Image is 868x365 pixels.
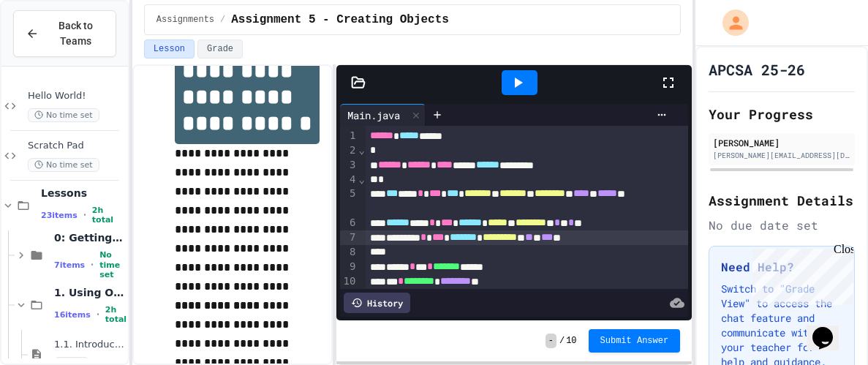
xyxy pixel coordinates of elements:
[99,250,125,279] span: No time set
[546,334,556,348] span: -
[340,173,358,187] div: 4
[28,90,125,102] span: Hello World!
[566,335,576,347] span: 10
[41,211,78,220] span: 23 items
[340,260,358,274] div: 9
[97,309,99,320] span: •
[340,129,358,143] div: 1
[54,310,91,320] span: 16 items
[709,217,855,234] div: No due date set
[340,143,358,158] div: 2
[156,14,214,26] span: Assignments
[92,206,125,225] span: 2h total
[340,274,358,289] div: 10
[340,158,358,173] div: 3
[344,293,410,313] div: History
[28,140,125,152] span: Scratch Pad
[231,11,449,29] span: Assignment 5 - Creating Objects
[144,39,195,59] button: Lesson
[589,329,681,353] button: Submit Answer
[54,260,85,270] span: 7 items
[713,136,850,149] div: [PERSON_NAME]
[41,187,125,200] span: Lessons
[54,286,125,299] span: 1. Using Objects and Methods
[709,59,805,80] h1: APCSA 25-26
[340,108,407,123] div: Main.java
[28,158,99,172] span: No time set
[28,108,99,122] span: No time set
[6,6,101,93] div: Chat with us now!Close
[220,14,225,26] span: /
[559,335,565,347] span: /
[83,209,86,221] span: •
[807,306,853,350] iframe: chat widget
[340,230,358,245] div: 7
[721,258,842,276] h3: Need Help?
[707,6,752,39] div: My Account
[340,187,358,216] div: 5
[197,39,243,59] button: Grade
[358,144,365,156] span: Fold line
[713,150,850,161] div: [PERSON_NAME][EMAIL_ADDRESS][DOMAIN_NAME]
[340,104,426,126] div: Main.java
[600,335,669,347] span: Submit Answer
[105,305,127,324] span: 2h total
[358,173,365,185] span: Fold line
[13,10,116,57] button: Back to Teams
[709,190,855,211] h2: Assignment Details
[54,231,125,244] span: 0: Getting Started
[340,245,358,260] div: 8
[48,18,104,49] span: Back to Teams
[91,259,94,271] span: •
[340,216,358,230] div: 6
[709,104,855,124] h2: Your Progress
[747,243,853,305] iframe: chat widget
[54,339,125,351] span: 1.1. Introduction to Algorithms, Programming, and Compilers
